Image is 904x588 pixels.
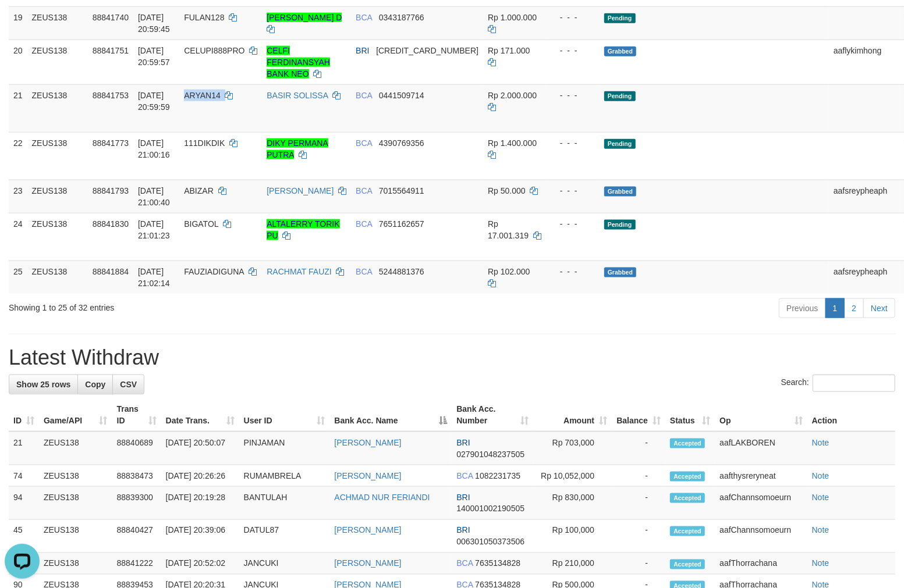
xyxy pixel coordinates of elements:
[239,487,330,520] td: BANTULAH
[112,465,161,487] td: 88838473
[39,432,112,465] td: ZEUS138
[93,219,129,229] span: 88841830
[533,398,612,432] th: Amount: activate to sort column ascending
[551,90,595,101] div: - - -
[379,219,424,229] span: Copy 7651162657 to clipboard
[267,186,334,195] a: [PERSON_NAME]
[604,187,637,197] span: Grabbed
[138,91,170,112] span: [DATE] 20:59:59
[267,13,342,22] a: [PERSON_NAME] D
[612,398,665,432] th: Balance: activate to sort column ascending
[239,520,330,553] td: DATUL87
[488,138,537,148] span: Rp 1.400.000
[379,138,424,148] span: Copy 4390769356 to clipboard
[475,559,520,568] span: Copy 7635134828 to clipboard
[184,46,244,55] span: CELUPI888PRO
[161,487,239,520] td: [DATE] 20:19:28
[665,398,715,432] th: Status: activate to sort column ascending
[120,380,137,389] span: CSV
[112,432,161,465] td: 88840689
[9,213,27,261] td: 24
[604,139,636,149] span: Pending
[9,132,27,180] td: 22
[93,267,129,276] span: 88841884
[781,375,895,392] label: Search:
[138,219,170,240] span: [DATE] 21:01:23
[604,47,637,56] span: Grabbed
[604,220,636,230] span: Pending
[85,380,105,389] span: Copy
[829,180,899,213] td: aafsreypheaph
[812,526,829,535] a: Note
[356,138,372,148] span: BCA
[9,346,895,369] h1: Latest Withdraw
[533,520,612,553] td: Rp 100,000
[807,398,895,432] th: Action
[670,439,705,448] span: Accepted
[379,267,424,276] span: Copy 5244881376 to clipboard
[184,138,225,148] span: 111DIKDIK
[184,219,218,229] span: BIGATOL
[267,219,339,240] a: ALTALERRY TORIK PU
[612,520,665,553] td: -
[670,472,705,482] span: Accepted
[27,6,88,40] td: ZEUS138
[27,40,88,84] td: ZEUS138
[27,213,88,261] td: ZEUS138
[356,91,372,100] span: BCA
[829,40,899,84] td: aaflykimhong
[161,398,239,432] th: Date Trans.: activate to sort column ascending
[9,432,39,465] td: 21
[16,380,70,389] span: Show 25 rows
[27,261,88,294] td: ZEUS138
[551,185,595,197] div: - - -
[488,267,530,276] span: Rp 102.000
[812,559,829,568] a: Note
[9,465,39,487] td: 74
[239,553,330,575] td: JANCUKI
[93,46,129,55] span: 88841751
[39,487,112,520] td: ZEUS138
[267,138,328,159] a: DIKY PERMANA PUTRA
[533,487,612,520] td: Rp 830,000
[138,138,170,159] span: [DATE] 21:00:16
[533,465,612,487] td: Rp 10,052,000
[27,84,88,132] td: ZEUS138
[813,375,895,392] input: Search:
[812,471,829,480] a: Note
[825,298,845,318] a: 1
[112,487,161,520] td: 88839300
[9,40,27,84] td: 20
[9,398,39,432] th: ID: activate to sort column ascending
[334,471,401,480] a: [PERSON_NAME]
[456,438,470,447] span: BRI
[533,553,612,575] td: Rp 210,000
[138,46,170,67] span: [DATE] 20:59:57
[77,375,113,394] a: Copy
[612,465,665,487] td: -
[356,13,372,22] span: BCA
[488,186,526,195] span: Rp 50.000
[456,559,473,568] span: BCA
[356,219,372,229] span: BCA
[138,186,170,207] span: [DATE] 21:00:40
[670,526,705,536] span: Accepted
[161,520,239,553] td: [DATE] 20:39:06
[161,432,239,465] td: [DATE] 20:50:07
[9,375,78,394] a: Show 25 rows
[329,398,452,432] th: Bank Acc. Name: activate to sort column descending
[356,186,372,195] span: BCA
[334,493,430,502] a: ACHMAD NUR FERIANDI
[93,13,129,22] span: 88841740
[604,91,636,101] span: Pending
[239,432,330,465] td: PINJAMAN
[456,537,524,547] span: Copy 006301050373506 to clipboard
[829,261,899,294] td: aafsreypheaph
[356,46,369,55] span: BRI
[456,493,470,502] span: BRI
[715,398,807,432] th: Op: activate to sort column ascending
[93,186,129,195] span: 88841793
[138,13,170,34] span: [DATE] 20:59:45
[376,46,478,55] span: Copy 5859458209540955 to clipboard
[112,553,161,575] td: 88841222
